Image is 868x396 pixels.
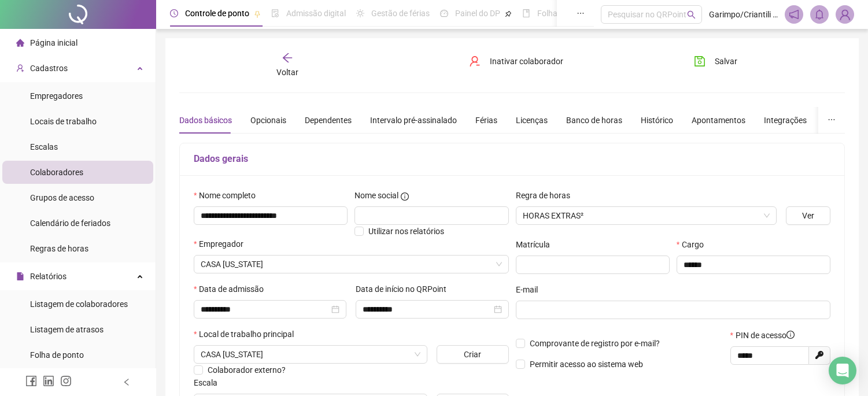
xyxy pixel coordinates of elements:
[60,375,72,387] span: instagram
[170,9,178,17] span: clock-circle
[829,357,856,384] div: Open Intercom Messenger
[194,238,251,250] label: Empregador
[30,272,67,281] span: Relatórios
[566,114,622,127] div: Banco de horas
[30,168,83,177] span: Colaboradores
[271,9,279,17] span: file-done
[30,117,97,126] span: Locais de trabalho
[440,9,448,17] span: dashboard
[786,331,795,339] span: info-circle
[201,346,420,363] span: RUA BELO HORIZONTE NR 73 - BAIRRO CENTRO EMBU DAS ARTES - SP
[516,283,545,296] label: E-mail
[490,55,563,68] span: Inativar colaborador
[356,283,454,295] label: Data de início no QRPoint
[123,378,131,386] span: left
[208,365,286,375] span: Colaborador externo?
[694,55,706,67] span: save
[764,114,807,127] div: Integrações
[786,206,830,225] button: Ver
[709,8,778,21] span: Garimpo/Criantili - O GARIMPO
[30,244,88,253] span: Regras de horas
[30,193,94,202] span: Grupos de acesso
[516,189,578,202] label: Regra de horas
[530,339,660,348] span: Comprovante de registro por e-mail?
[687,10,696,19] span: search
[30,350,84,360] span: Folha de ponto
[43,375,54,387] span: linkedin
[641,114,673,127] div: Histórico
[464,348,481,361] span: Criar
[715,55,737,68] span: Salvar
[25,375,37,387] span: facebook
[516,114,548,127] div: Licenças
[30,38,77,47] span: Página inicial
[194,283,271,295] label: Data de admissão
[30,91,83,101] span: Empregadores
[516,238,557,251] label: Matrícula
[523,207,770,224] span: HORAS EXTRAS²
[370,114,457,127] div: Intervalo pré-assinalado
[194,376,225,389] label: Escala
[276,68,298,77] span: Voltar
[475,114,497,127] div: Férias
[692,114,745,127] div: Apontamentos
[30,299,128,309] span: Listagem de colaboradores
[789,9,799,20] span: notification
[437,345,508,364] button: Criar
[16,64,24,72] span: user-add
[305,114,352,127] div: Dependentes
[254,10,261,17] span: pushpin
[401,193,409,201] span: info-circle
[530,360,643,369] span: Permitir acesso ao sistema web
[814,9,825,20] span: bell
[286,9,346,18] span: Admissão digital
[455,9,500,18] span: Painel do DP
[836,6,854,23] img: 2226
[250,114,286,127] div: Opcionais
[201,256,502,273] span: DANIELE CARVALHO ABREU - ME
[818,107,845,134] button: ellipsis
[685,52,746,71] button: Salvar
[354,189,398,202] span: Nome social
[537,9,611,18] span: Folha de pagamento
[30,325,104,334] span: Listagem de atrasos
[16,39,24,47] span: home
[522,9,530,17] span: book
[30,142,58,151] span: Escalas
[736,329,795,342] span: PIN de acesso
[16,272,24,280] span: file
[371,9,430,18] span: Gestão de férias
[828,116,836,124] span: ellipsis
[282,52,293,64] span: arrow-left
[505,10,512,17] span: pushpin
[194,328,301,341] label: Local de trabalho principal
[30,64,68,73] span: Cadastros
[802,209,814,222] span: Ver
[469,55,481,67] span: user-delete
[577,9,585,17] span: ellipsis
[194,189,263,202] label: Nome completo
[30,219,110,228] span: Calendário de feriados
[179,114,232,127] div: Dados básicos
[356,9,364,17] span: sun
[185,9,249,18] span: Controle de ponto
[460,52,572,71] button: Inativar colaborador
[194,152,830,166] h5: Dados gerais
[677,238,711,251] label: Cargo
[368,227,444,236] span: Utilizar nos relatórios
